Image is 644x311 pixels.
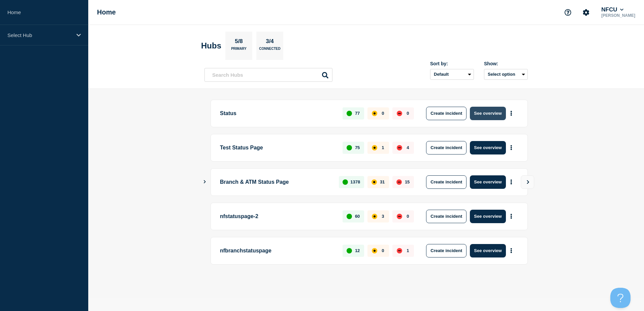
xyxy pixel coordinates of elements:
[507,176,516,188] button: More actions
[470,175,506,189] button: See overview
[430,61,474,66] div: Sort by:
[382,111,384,116] p: 0
[220,244,335,257] p: nfbranchstatuspage
[507,244,516,257] button: More actions
[372,248,377,253] div: affected
[203,179,206,184] button: Show Connected Hubs
[372,111,377,116] div: affected
[426,141,466,154] button: Create incident
[484,61,528,66] div: Show:
[561,5,575,20] button: Support
[470,210,506,223] button: See overview
[382,145,384,150] p: 1
[397,111,402,116] div: down
[7,32,72,38] p: Select Hub
[507,141,516,154] button: More actions
[97,8,116,16] h1: Home
[347,145,352,150] div: up
[204,68,332,82] input: Search Hubs
[355,145,360,150] p: 75
[347,111,352,116] div: up
[407,248,409,253] p: 1
[600,13,637,18] p: [PERSON_NAME]
[407,111,409,116] p: 0
[372,179,377,185] div: affected
[407,145,409,150] p: 4
[380,179,385,184] p: 31
[263,38,277,47] p: 3/4
[220,210,335,223] p: nfstatuspage-2
[347,248,352,253] div: up
[355,111,360,116] p: 77
[232,38,246,47] p: 5/8
[382,248,384,253] p: 0
[507,107,516,119] button: More actions
[350,179,360,184] p: 1378
[343,179,348,185] div: up
[397,214,402,219] div: down
[396,179,402,185] div: down
[600,6,625,13] button: NFCU
[579,5,593,20] button: Account settings
[259,47,280,54] p: Connected
[220,141,335,154] p: Test Status Page
[426,244,466,257] button: Create incident
[405,179,410,184] p: 15
[347,214,352,219] div: up
[201,41,221,50] h2: Hubs
[470,141,506,154] button: See overview
[355,214,360,219] p: 60
[231,47,247,54] p: Primary
[397,248,402,253] div: down
[484,69,528,80] button: Select option
[426,107,466,120] button: Create incident
[220,107,335,120] p: Status
[382,214,384,219] p: 3
[220,175,331,189] p: Branch & ATM Status Page
[397,145,402,150] div: down
[355,248,360,253] p: 12
[507,210,516,222] button: More actions
[610,288,631,308] iframe: Help Scout Beacon - Open
[426,210,466,223] button: Create incident
[372,145,377,150] div: affected
[372,214,377,219] div: affected
[521,175,534,189] button: View
[426,175,466,189] button: Create incident
[470,107,506,120] button: See overview
[407,214,409,219] p: 0
[470,244,506,257] button: See overview
[430,69,474,80] select: Sort by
